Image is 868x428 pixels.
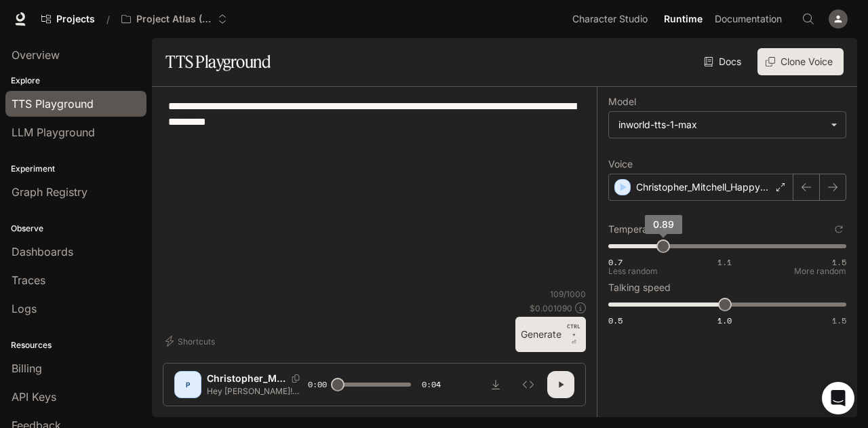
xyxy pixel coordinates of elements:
[794,267,846,275] p: More random
[101,12,115,26] div: /
[608,256,623,268] span: 0.7
[572,11,648,28] span: Character Studio
[163,330,220,352] button: Shortcuts
[822,382,854,414] div: Open Intercom Messenger
[832,315,846,326] span: 1.5
[831,222,846,237] button: Reset to default
[757,48,844,75] button: Clone Voice
[177,374,199,395] div: P
[608,97,636,106] p: Model
[165,48,271,75] h1: TTS Playground
[609,112,846,138] div: inworld-tts-1-max
[136,14,212,25] p: Project Atlas (NBCU) Multi-Agent
[608,315,623,326] span: 0.5
[482,371,509,398] button: Download audio
[653,218,674,230] span: 0.89
[715,11,782,28] span: Documentation
[207,372,286,385] p: Christopher_Mitchell_HappyV2
[286,374,305,383] button: Copy Voice ID
[567,322,580,338] p: CTRL +
[795,5,822,33] button: Open Command Menu
[636,180,771,194] p: Christopher_Mitchell_HappyV2
[717,315,732,326] span: 1.0
[664,11,703,28] span: Runtime
[608,267,658,275] p: Less random
[115,5,233,33] button: Open workspace menu
[618,118,824,132] div: inworld-tts-1-max
[701,48,747,75] a: Docs
[658,5,708,33] a: Runtime
[717,256,732,268] span: 1.1
[832,256,846,268] span: 1.5
[422,378,441,391] span: 0:04
[308,378,327,391] span: 0:00
[35,5,101,33] a: Go to projects
[608,225,665,234] p: Temperature
[709,5,792,33] a: Documentation
[207,385,308,397] p: Hey [PERSON_NAME]! Over here! So what do you think about this virtual world i created? It's prett...
[567,5,657,33] a: Character Studio
[56,14,95,25] span: Projects
[515,317,586,352] button: GenerateCTRL +⏎
[608,283,671,292] p: Talking speed
[567,322,580,347] p: ⏎
[608,159,633,169] p: Voice
[515,371,542,398] button: Inspect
